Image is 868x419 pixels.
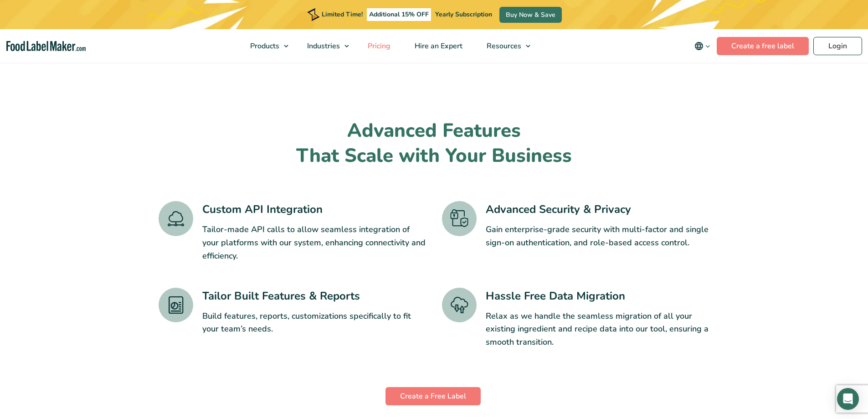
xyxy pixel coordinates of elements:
[499,7,562,23] a: Buy Now & Save
[238,29,293,63] a: Products
[159,119,710,168] h2: Advanced Features That Scale with Your Business
[202,201,426,217] h3: Custom API Integration
[813,37,862,55] a: Login
[365,41,391,51] span: Pricing
[484,41,522,51] span: Resources
[435,10,492,19] span: Yearly Subscription
[717,37,809,55] a: Create a free label
[486,288,710,304] h3: Hassle Free Data Migration
[356,29,401,63] a: Pricing
[486,201,710,217] h3: Advanced Security & Privacy
[247,41,280,51] span: Products
[403,29,473,63] a: Hire an Expert
[295,29,354,63] a: Industries
[304,41,341,51] span: Industries
[367,8,431,21] span: Additional 15% OFF
[475,29,535,63] a: Resources
[385,387,481,405] a: Create a Free Label
[202,223,426,262] p: Tailor-made API calls to allow seamless integration of your platforms with our system, enhancing ...
[486,310,710,349] p: Relax as we handle the seamless migration of all your existing ingredient and recipe data into ou...
[837,388,859,410] div: Open Intercom Messenger
[202,310,426,336] p: Build features, reports, customizations specifically to fit your team’s needs.
[202,288,426,304] h3: Tailor Built Features & Reports
[322,10,363,19] span: Limited Time!
[486,223,710,249] p: Gain enterprise-grade security with multi-factor and single sign-on authentication, and role-base...
[412,41,463,51] span: Hire an Expert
